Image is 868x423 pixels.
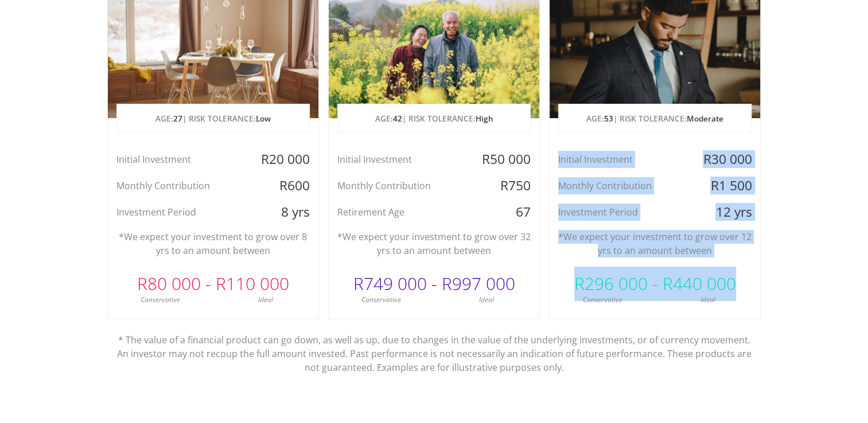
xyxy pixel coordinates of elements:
[655,295,761,305] div: Ideal
[329,267,539,301] div: R749 000 - R997 000
[690,151,760,168] div: R30 000
[550,295,655,305] div: Conservative
[116,230,310,257] p: *We expect your investment to grow over 8 yrs to an amount between
[329,177,469,194] div: Monthly Contribution
[117,104,309,133] p: AGE: | RISK TOLERANCE:
[550,151,690,168] div: Initial Investment
[116,319,753,374] p: * The value of a financial product can go down, as well as up, due to changes in the value of the...
[108,177,248,194] div: Monthly Contribution
[213,295,318,305] div: Ideal
[337,230,531,257] p: *We expect your investment to grow over 32 yrs to an amount between
[108,295,213,305] div: Conservative
[248,151,318,168] div: R20 000
[687,113,723,124] span: Moderate
[248,177,318,194] div: R600
[475,113,493,124] span: High
[550,267,760,301] div: R296 000 - R440 000
[248,203,318,221] div: 8 yrs
[690,177,760,194] div: R1 500
[559,104,751,133] p: AGE: | RISK TOLERANCE:
[604,113,613,124] span: 53
[434,295,539,305] div: Ideal
[469,177,539,194] div: R750
[108,267,318,301] div: R80 000 - R110 000
[392,113,402,124] span: 42
[469,151,539,168] div: R50 000
[558,230,752,257] p: *We expect your investment to grow over 12 yrs to an amount between
[338,104,530,133] p: AGE: | RISK TOLERANCE:
[550,203,690,221] div: Investment Period
[256,113,271,124] span: Low
[550,177,690,194] div: Monthly Contribution
[329,295,434,305] div: Conservative
[329,203,469,221] div: Retirement Age
[173,113,182,124] span: 27
[329,151,469,168] div: Initial Investment
[690,203,760,221] div: 12 yrs
[108,203,248,221] div: Investment Period
[469,203,539,221] div: 67
[108,151,248,168] div: Initial Investment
